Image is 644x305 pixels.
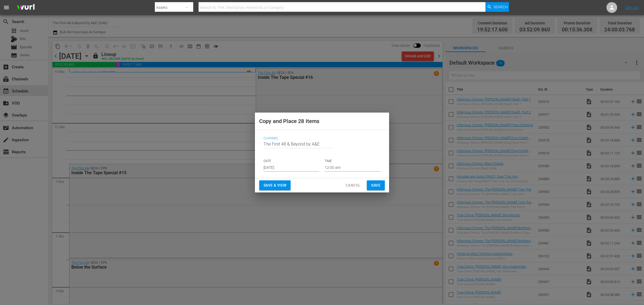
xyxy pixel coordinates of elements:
button: Cancel [341,180,365,190]
button: Save [367,180,385,190]
p: TIME [325,159,380,163]
span: Save & View [264,182,286,189]
a: Sign Out [625,5,639,10]
p: DATE [264,159,319,163]
span: Save [371,182,380,189]
img: ans4CAIJ8jUAAAAAAAAAAAAAAAAAAAAAAAAgQb4GAAAAAAAAAAAAAAAAAAAAAAAAJMjXAAAAAAAAAAAAAAAAAAAAAAAAgAT5G... [13,1,39,14]
span: Channel [264,136,378,141]
button: Save & View [259,180,291,190]
span: Search [493,2,508,12]
span: Cancel [346,182,360,189]
span: menu [3,4,10,11]
h2: Copy and Place 28 Items [259,117,385,125]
